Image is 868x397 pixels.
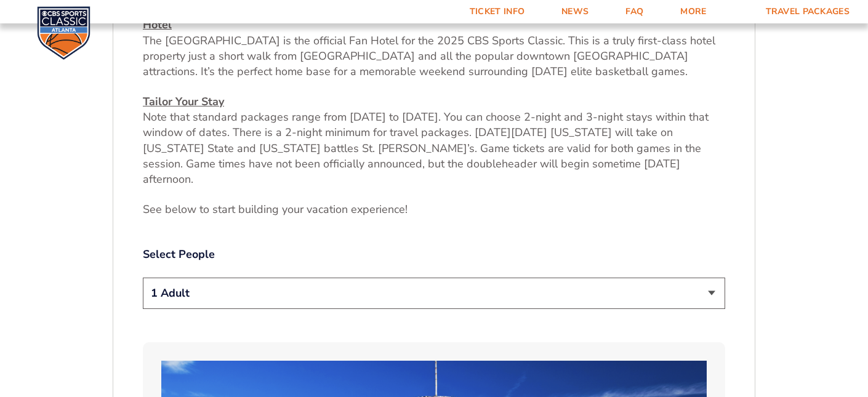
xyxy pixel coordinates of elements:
p: See below to start building your vacation experience! [143,202,725,217]
u: Tailor Your Stay [143,94,224,109]
img: CBS Sports Classic [37,6,90,60]
u: Hotel [143,17,172,32]
label: Select People [143,247,725,262]
p: Note that standard packages range from [DATE] to [DATE]. You can choose 2-night and 3-night stays... [143,94,725,187]
p: The [GEOGRAPHIC_DATA] is the official Fan Hotel for the 2025 CBS Sports Classic. This is a truly ... [143,17,725,79]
